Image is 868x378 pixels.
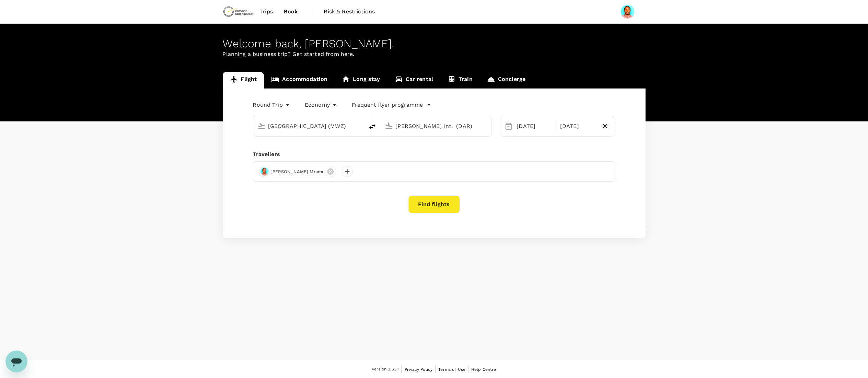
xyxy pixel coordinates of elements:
a: Car rental [387,72,441,88]
span: [PERSON_NAME] Mramu [267,168,329,175]
button: delete [364,118,381,135]
span: Trips [259,8,273,16]
iframe: Button to launch messaging window [5,351,27,373]
div: [DATE] [514,119,555,133]
input: Depart from [268,121,350,131]
span: Risk & Restrictions [324,8,375,16]
span: Help Centre [471,367,496,372]
img: Erick Stanford Mramu [621,5,635,19]
p: Frequent flyer programme [352,101,423,109]
button: Open [487,125,488,127]
a: Help Centre [471,366,496,373]
div: Round Trip [253,99,291,110]
span: Version 3.53.1 [372,366,399,373]
span: Book [284,8,298,16]
p: Planning a business trip? Get started from here. [223,50,646,58]
span: Privacy Policy [405,367,432,372]
img: Chrysos Corporation [223,4,254,19]
a: Train [440,72,480,88]
a: Long stay [335,72,387,88]
div: Travellers [253,150,615,158]
div: Economy [305,99,338,110]
button: Find flights [408,196,460,213]
button: Open [359,125,361,127]
a: Flight [223,72,264,88]
span: Terms of Use [438,367,465,372]
a: Accommodation [264,72,335,88]
a: Concierge [480,72,533,88]
input: Going to [396,121,477,131]
div: [DATE] [557,119,598,133]
img: avatar-66a92a0b57fa5.jpeg [261,167,269,176]
div: [PERSON_NAME] Mramu [259,166,337,177]
a: Terms of Use [438,366,465,373]
button: Frequent flyer programme [352,101,431,109]
a: Privacy Policy [405,366,432,373]
div: Welcome back , [PERSON_NAME] . [223,37,646,50]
